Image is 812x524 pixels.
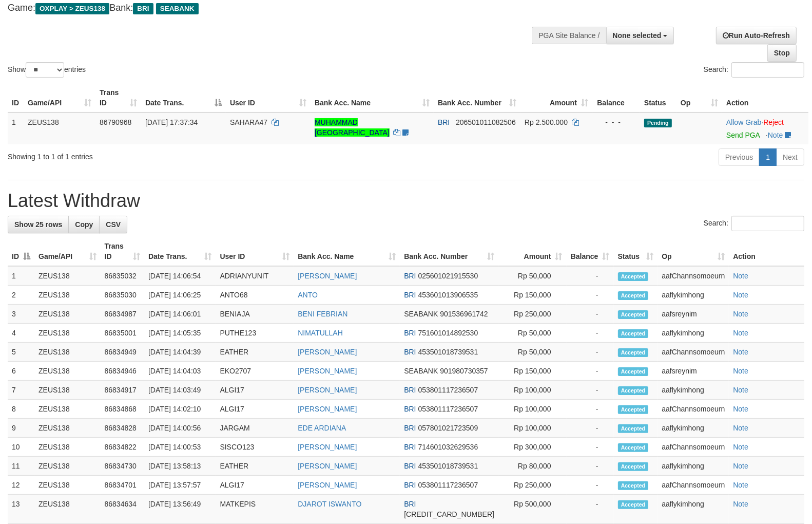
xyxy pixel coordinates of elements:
[418,462,478,470] span: Copy 453501018739531 to clipboard
[141,83,226,113] th: Date Trans.: activate to sort column descending
[618,367,649,376] span: Accepted
[567,343,614,362] td: -
[8,476,34,495] td: 12
[733,291,748,299] a: Note
[294,237,400,266] th: Bank Acc. Name: activate to sort column ascending
[618,405,649,414] span: Accepted
[525,118,568,126] span: Rp 2.500.000
[733,443,748,451] a: Note
[404,329,416,337] span: BRI
[759,148,777,166] a: 1
[613,31,662,40] span: None selected
[418,272,478,280] span: Copy 025601021915530 to clipboard
[438,118,450,126] span: BRI
[658,419,729,438] td: aaflykimhong
[101,457,144,476] td: 86834730
[722,113,808,144] td: ·
[404,500,416,508] span: BRI
[733,462,748,470] a: Note
[8,495,34,524] td: 13
[298,291,318,299] a: ANTO
[34,362,101,381] td: ZEUS138
[216,362,294,381] td: EKO2707
[144,266,216,286] td: [DATE] 14:06:54
[156,3,199,14] span: SEABANK
[567,476,614,495] td: -
[520,83,592,113] th: Amount: activate to sort column ascending
[498,476,567,495] td: Rp 250,000
[567,381,614,400] td: -
[658,400,729,419] td: aafChannsomoeurn
[8,381,34,400] td: 7
[658,237,729,266] th: Op: activate to sort column ascending
[68,216,100,233] a: Copy
[658,495,729,524] td: aaflykimhong
[34,305,101,324] td: ZEUS138
[434,83,520,113] th: Bank Acc. Number: activate to sort column ascending
[733,367,748,375] a: Note
[418,329,478,337] span: Copy 751601014892530 to clipboard
[726,118,761,126] a: Allow Grab
[101,237,144,266] th: Trans ID: activate to sort column ascending
[144,286,216,305] td: [DATE] 14:06:25
[498,237,567,266] th: Amount: activate to sort column ascending
[404,443,416,451] span: BRI
[404,386,416,394] span: BRI
[498,457,567,476] td: Rp 80,000
[34,343,101,362] td: ZEUS138
[34,457,101,476] td: ZEUS138
[733,424,748,432] a: Note
[404,348,416,356] span: BRI
[733,329,748,337] a: Note
[101,419,144,438] td: 86834828
[8,266,34,286] td: 1
[498,266,567,286] td: Rp 50,000
[567,400,614,419] td: -
[144,495,216,524] td: [DATE] 13:56:49
[298,310,347,318] a: BENI FEBRIAN
[145,118,198,126] span: [DATE] 17:37:34
[8,3,531,13] h4: Game: Bank:
[75,220,93,229] span: Copy
[644,119,672,127] span: Pending
[311,83,434,113] th: Bank Acc. Name: activate to sort column ascending
[658,305,729,324] td: aafsreynim
[776,148,804,166] a: Next
[733,500,748,508] a: Note
[24,113,95,144] td: ZEUS138
[216,457,294,476] td: EATHER
[733,481,748,489] a: Note
[658,324,729,343] td: aaflykimhong
[733,348,748,356] a: Note
[658,438,729,457] td: aafChannsomoeurn
[400,237,498,266] th: Bank Acc. Number: activate to sort column ascending
[404,367,438,375] span: SEABANK
[298,424,346,432] a: EDE ARDIANA
[618,386,649,395] span: Accepted
[34,400,101,419] td: ZEUS138
[498,362,567,381] td: Rp 150,000
[101,324,144,343] td: 86835001
[719,148,760,166] a: Previous
[592,83,640,113] th: Balance
[8,419,34,438] td: 9
[733,272,748,280] a: Note
[100,118,131,126] span: 86790968
[216,324,294,343] td: PUTHE123
[298,348,357,356] a: [PERSON_NAME]
[418,348,478,356] span: Copy 453501018739531 to clipboard
[658,286,729,305] td: aaflykimhong
[567,495,614,524] td: -
[144,305,216,324] td: [DATE] 14:06:01
[101,305,144,324] td: 86834987
[8,113,24,144] td: 1
[226,83,311,113] th: User ID: activate to sort column ascending
[418,291,478,299] span: Copy 453601013906535 to clipboard
[498,343,567,362] td: Rp 50,000
[133,3,153,14] span: BRI
[34,286,101,305] td: ZEUS138
[216,381,294,400] td: ALGI17
[26,62,64,78] select: Showentries
[144,237,216,266] th: Date Trans.: activate to sort column ascending
[404,272,416,280] span: BRI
